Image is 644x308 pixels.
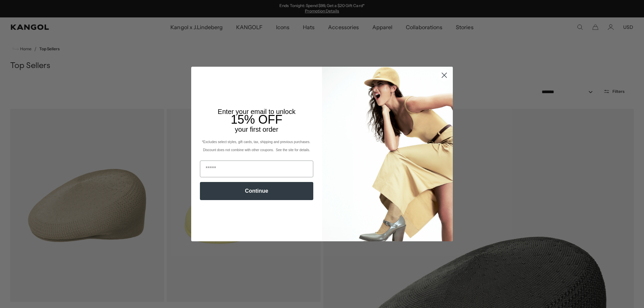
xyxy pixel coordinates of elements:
[322,67,453,241] img: 93be19ad-e773-4382-80b9-c9d740c9197f.jpeg
[200,182,313,200] button: Continue
[231,113,282,126] span: 15% OFF
[438,69,450,81] button: Close dialog
[235,126,278,133] span: your first order
[200,161,313,177] input: Email
[218,108,296,115] span: Enter your email to unlock
[202,140,311,152] span: *Excludes select styles, gift cards, tax, shipping and previous purchases. Discount does not comb...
